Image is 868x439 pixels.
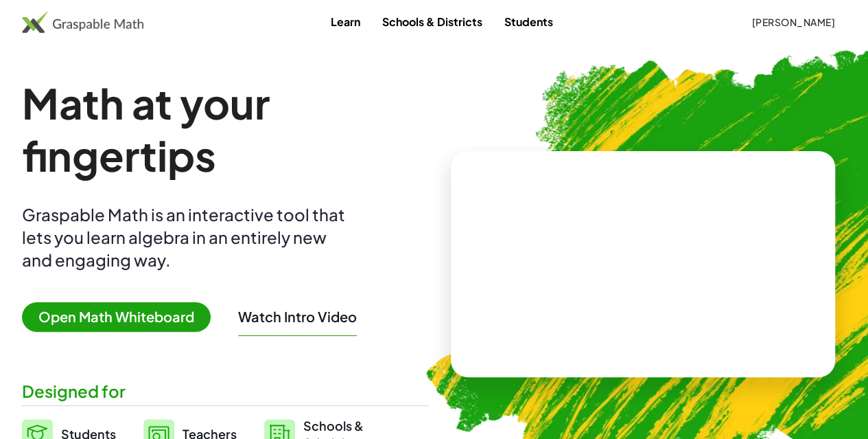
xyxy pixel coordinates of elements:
[22,380,429,403] div: Designed for
[22,302,211,332] span: Open Math Whiteboard
[371,9,493,34] a: Schools & Districts
[22,203,351,271] div: Graspable Math is an interactive tool that lets you learn algebra in an entirely new and engaging...
[238,308,357,326] button: Watch Intro Video
[22,77,429,181] h1: Math at your fingertips
[751,16,835,28] span: [PERSON_NAME]
[540,212,746,315] video: What is this? This is dynamic math notation. Dynamic math notation plays a central role in how Gr...
[320,9,371,34] a: Learn
[493,9,564,34] a: Students
[22,311,222,325] a: Open Math Whiteboard
[740,10,846,34] button: [PERSON_NAME]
